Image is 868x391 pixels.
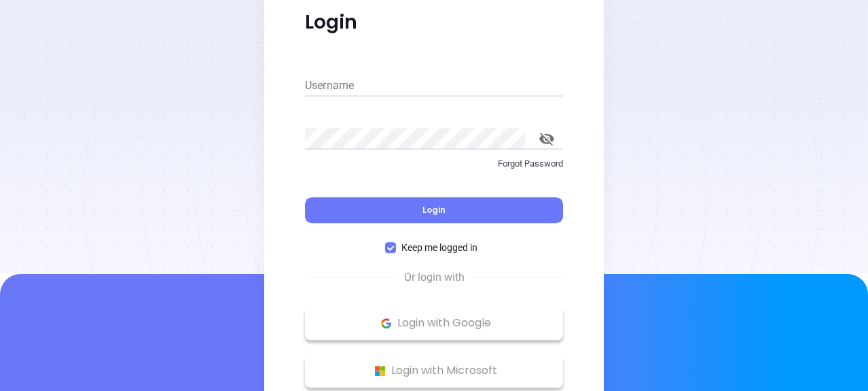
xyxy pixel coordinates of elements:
p: Forgot Password [305,157,563,171]
p: Login with Google [312,313,556,333]
p: Login with Microsoft [312,360,556,381]
span: Keep me logged in [396,240,483,255]
span: Login [422,204,446,216]
button: toggle password visibility [530,122,563,155]
p: Login [305,10,563,35]
span: Or login with [397,269,471,286]
button: Google Logo Login with Google [305,306,563,340]
button: Login [305,197,563,223]
button: Microsoft Logo Login with Microsoft [305,354,563,388]
img: Microsoft Logo [372,362,388,379]
a: Forgot Password [305,157,563,182]
img: Google Logo [378,315,395,332]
